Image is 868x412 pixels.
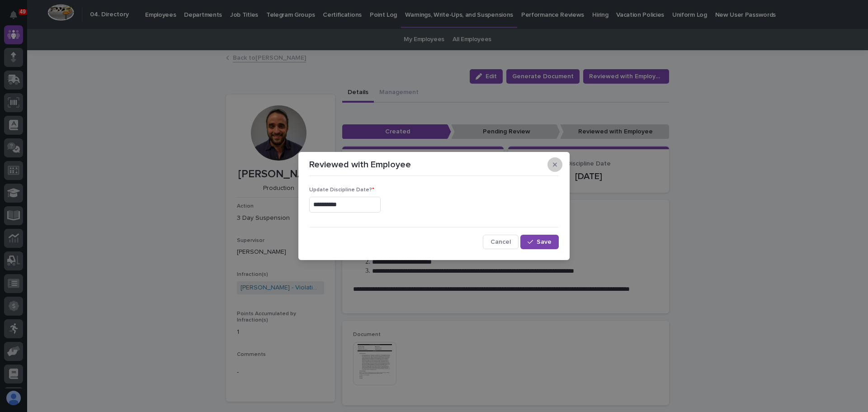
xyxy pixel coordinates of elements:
[483,235,519,249] button: Cancel
[309,187,374,193] span: Update Discipline Date?
[309,159,411,170] p: Reviewed with Employee
[520,235,559,249] button: Save
[537,239,552,245] span: Save
[491,239,511,245] span: Cancel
